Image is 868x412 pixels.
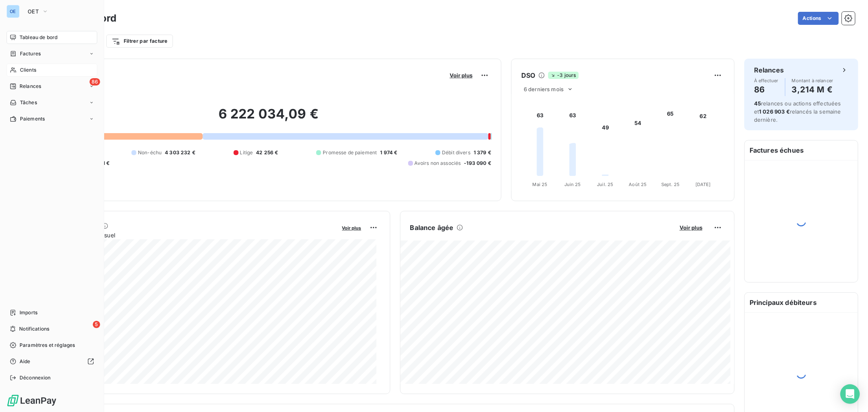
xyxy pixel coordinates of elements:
[20,34,57,41] span: Tableau de bord
[20,115,45,123] span: Paiements
[745,140,858,160] h6: Factures échues
[20,99,37,106] span: Tâches
[840,384,860,404] div: Open Intercom Messenger
[564,182,581,187] tspan: Juin 25
[20,50,41,57] span: Factures
[447,72,475,79] button: Voir plus
[7,394,57,407] img: Logo LeanPay
[138,149,162,156] span: Non-échu
[680,224,702,231] span: Voir plus
[754,65,784,75] h6: Relances
[20,83,41,90] span: Relances
[745,293,858,312] h6: Principaux débiteurs
[754,78,778,83] span: À effectuer
[661,182,680,187] tspan: Sept. 25
[695,182,711,187] tspan: [DATE]
[597,182,613,187] tspan: Juil. 25
[474,149,491,156] span: 1 379 €
[20,358,31,365] span: Aide
[90,78,100,85] span: 86
[380,149,397,156] span: 1 974 €
[533,182,548,187] tspan: Mai 25
[20,374,51,381] span: Déconnexion
[165,149,195,156] span: 4 303 232 €
[524,86,564,92] span: 6 derniers mois
[754,100,761,107] span: 45
[450,72,472,79] span: Voir plus
[677,224,705,231] button: Voir plus
[629,182,647,187] tspan: Août 25
[340,224,364,231] button: Voir plus
[798,12,839,25] button: Actions
[464,160,492,167] span: -193 090 €
[7,5,20,18] div: OE
[754,83,778,96] h4: 86
[548,72,578,79] span: -3 jours
[410,223,454,232] h6: Balance âgée
[759,108,790,115] span: 1 026 903 €
[792,83,833,96] h4: 3,214 M €
[342,225,361,231] span: Voir plus
[46,106,491,130] h2: 6 222 034,09 €
[240,149,253,156] span: Litige
[323,149,377,156] span: Promesse de paiement
[106,35,173,48] button: Filtrer par facture
[19,325,49,333] span: Notifications
[20,309,37,316] span: Imports
[256,149,278,156] span: 42 256 €
[46,231,337,239] span: Chiffre d'affaires mensuel
[7,355,97,368] a: Aide
[521,70,535,80] h6: DSO
[20,66,36,74] span: Clients
[754,100,841,123] span: relances ou actions effectuées et relancés la semaine dernière.
[442,149,470,156] span: Débit divers
[93,321,100,328] span: 5
[20,342,75,349] span: Paramètres et réglages
[415,160,461,167] span: Avoirs non associés
[792,78,833,83] span: Montant à relancer
[28,8,39,15] span: OET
